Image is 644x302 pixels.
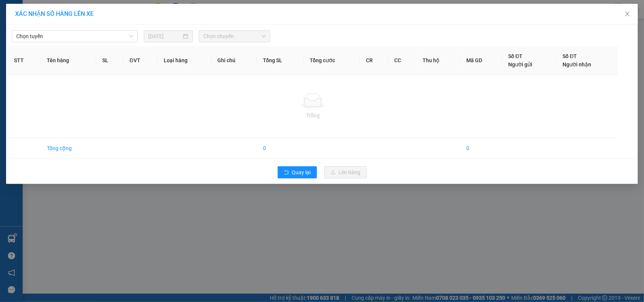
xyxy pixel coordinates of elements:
th: Ghi chú [212,46,257,75]
div: Trống [14,111,612,120]
span: Người gửi [508,61,532,67]
td: Tổng cộng [41,138,96,159]
th: Tổng cước [304,46,360,75]
th: Tên hàng [41,46,96,75]
th: CC [388,46,417,75]
th: STT [8,46,41,75]
th: CR [360,46,388,75]
b: [DOMAIN_NAME] [63,29,104,35]
th: Mã GD [460,46,502,75]
th: Thu hộ [417,46,460,75]
th: SL [96,46,123,75]
span: XÁC NHẬN SỐ HÀNG LÊN XE [15,10,94,17]
span: close [624,11,630,17]
button: uploadLên hàng [324,166,367,178]
th: Tổng SL [257,46,304,75]
span: Quay lại [292,168,311,176]
th: ĐVT [123,46,157,75]
span: Số ĐT [563,53,577,59]
th: Loại hàng [158,46,212,75]
input: 13/08/2025 [148,32,181,40]
button: Close [617,4,638,25]
b: BIÊN NHẬN GỬI HÀNG HÓA [49,11,72,72]
span: Chọn tuyến [16,31,133,42]
li: (c) 2017 [63,36,104,45]
span: Số ĐT [508,53,523,59]
b: [PERSON_NAME] [9,49,43,84]
span: rollback [284,170,289,176]
button: rollbackQuay lại [278,166,317,178]
td: 0 [257,138,304,159]
td: 0 [460,138,502,159]
span: Người nhận [563,61,592,67]
span: Chọn chuyến [203,31,265,42]
img: logo.jpg [82,9,100,28]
